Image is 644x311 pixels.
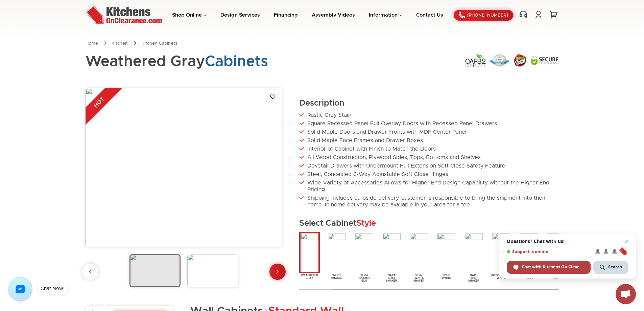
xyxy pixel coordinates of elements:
[299,137,559,144] li: Solid Maple Face Frames and Drawer Boxes
[41,286,65,291] div: Chat Now!
[518,232,539,273] img: door_36_4204_4205_Yorktownwhite_sample_1.1.jpg
[354,232,375,273] img: SBU_1.2.jpg
[381,232,402,282] a: NapaGrayShaker
[312,13,355,18] a: Assembly Videos
[187,254,238,287] img: gallery_36_4340_4341_sample_gallery_1.4.jpg
[299,179,559,193] li: Wide Variety of Accessories Allows for Higher End Design Capability without the Higher End Pricing
[546,232,566,273] img: door_36_4556_4557_vanillaSky_sample_1.2.jpg
[86,53,268,70] h1: Weathered Gray
[489,54,510,67] img: Lowest Price Guarantee
[463,232,484,273] img: door_36_3723_3773_Door_DES_1.1.jpg
[416,13,443,18] a: Contact Us
[491,232,511,280] a: [GEOGRAPHIC_DATA]White
[436,232,457,280] a: SohoWhite
[507,249,591,254] span: Support is online
[299,232,320,273] img: weatheredGray_sample.jpg
[593,261,628,274] span: Search
[369,13,402,18] a: Information
[616,284,636,304] a: Open chat
[507,239,628,244] span: Questions? Chat with us!
[299,171,559,178] li: Steel, Concealed 6-Way Adjustable Soft Close Hinges
[112,41,128,46] a: Kitchen
[86,88,282,246] img: gallery_36_4340_4341_2_WG_1.1.jpg
[530,55,559,65] img: Secure SSL Encyption
[608,264,622,270] span: Search
[354,232,375,282] a: SlymShakerBlu
[299,98,559,108] h2: Description
[299,232,320,280] a: WeatheredGray
[299,112,559,118] li: Rustic Gray Stain
[71,74,127,131] div: HOT
[299,195,559,208] li: Shipping includes curbside delivery, customer is responsible to bring the shipment into their hom...
[409,232,429,282] a: SlymWhiteShaker
[409,232,429,273] img: SWH_1.2.jpg
[491,232,511,273] img: door_36_4077_4078_door_OW_1.1.JPG
[454,10,513,21] a: [PHONE_NUMBER]
[172,13,207,18] a: Shop Online
[327,232,347,273] img: door_36_3249_3298_whiteShaker_sample_1.1.jpg
[299,218,559,228] h2: Select Cabinet
[299,162,559,169] li: Dovetail Drawers with Undermount Full Extension Soft Close Safety Feature
[546,232,566,280] a: VanillaSky
[141,41,177,46] a: Kitchen Cabinets
[299,146,559,152] li: Interior of Cabinet with Finish to Match the Doors
[522,264,584,270] span: Chat with Kitchens On Clearance
[381,232,402,273] img: Napa_Gray_Shaker_sample_door_1.1.jpg
[507,261,591,274] span: Chat with Kitchens On Clearance
[299,154,559,161] li: All Wood Construction, Plywood Sides, Tops, Bottoms and Shelves
[465,53,486,67] img: Carb2 Compliant
[8,277,32,301] img: Chat with us
[220,13,260,18] a: Design Services
[205,54,268,69] span: Cabinets
[299,129,559,135] li: Solid Maple Doors and Drawer Fronts with MDF Center Panel
[513,53,527,67] img: Secure Order
[299,120,559,127] li: Square Recessed Panel Full Overlay Doors with Recessed Panel Drawers
[356,219,376,227] span: Style
[86,41,98,46] a: Home
[327,232,347,280] a: WhiteShaker
[463,232,484,282] a: DarkEpicShaker
[436,232,457,273] img: door_36_7164_7167_SOW_1.1.jpg
[86,5,162,24] img: Kitchens On Clearance
[467,13,508,18] span: [PHONE_NUMBER]
[129,254,181,287] img: gallery_36_4340_4341_2_WG_1.1.jpg
[274,13,298,18] a: Financing
[518,232,539,280] a: [GEOGRAPHIC_DATA]White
